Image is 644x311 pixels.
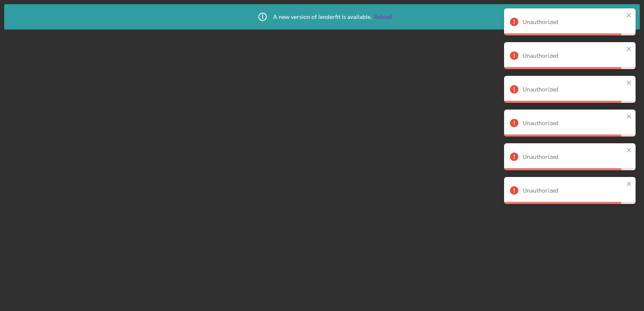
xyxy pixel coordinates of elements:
[626,113,632,121] button: close
[523,52,624,59] div: Unauthorized
[523,86,624,93] div: Unauthorized
[523,120,624,126] div: Unauthorized
[523,19,624,25] div: Unauthorized
[523,153,624,160] div: Unauthorized
[626,79,632,87] button: close
[626,147,632,155] button: close
[626,12,632,20] button: close
[523,187,624,194] div: Unauthorized
[252,6,392,27] div: A new version of lenderfit is available.
[374,13,392,20] a: Reload
[626,46,632,54] button: close
[626,180,632,188] button: close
